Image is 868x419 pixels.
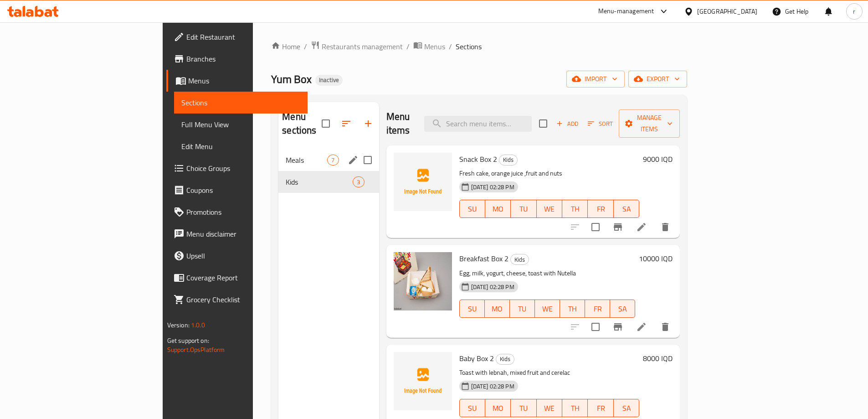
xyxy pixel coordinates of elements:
span: Edit Restaurant [186,31,300,42]
span: Menus [424,41,445,52]
span: MO [489,402,507,415]
li: / [406,41,410,52]
a: Edit Menu [174,135,308,157]
span: SA [617,402,636,415]
p: Toast with lebnah, mixed fruit and cerelac [459,367,640,378]
span: Manage items [626,112,673,135]
a: Coverage Report [166,267,308,289]
button: TH [562,399,588,417]
div: Inactive [315,75,343,86]
a: Promotions [166,201,308,223]
button: Sort [586,117,615,131]
span: Coupons [186,185,300,196]
button: SA [610,300,635,318]
button: FR [588,399,613,417]
span: Kids [286,176,353,187]
a: Edit menu item [636,321,647,332]
span: Edit Menu [181,141,300,152]
span: SU [463,402,482,415]
span: Sections [181,97,300,108]
button: TU [511,200,536,218]
button: WE [537,200,562,218]
span: r [853,6,855,16]
button: SU [459,300,485,318]
span: Add item [553,117,582,131]
span: TH [564,302,581,316]
span: Get support on: [167,335,209,347]
a: Menu disclaimer [166,223,308,245]
button: MO [485,399,511,417]
button: Add [553,117,582,131]
span: SU [463,302,481,316]
div: Kids [496,354,514,365]
span: MO [488,302,506,316]
span: Choice Groups [186,163,300,174]
a: Edit menu item [636,222,647,233]
span: Breakfast Box 2 [459,252,508,265]
span: TU [514,302,531,316]
button: import [566,71,625,88]
a: Menus [413,41,445,52]
button: WE [535,300,560,318]
span: Meals [286,155,327,166]
a: Menus [166,70,308,92]
a: Sections [174,92,308,114]
h2: Menu items [386,110,414,137]
div: items [327,155,339,166]
span: SA [617,202,636,216]
h6: 9000 IQD [643,153,673,166]
span: TU [514,402,533,415]
span: FR [589,302,606,316]
span: TH [566,402,584,415]
span: Sort [588,119,613,129]
a: Restaurants management [311,41,403,52]
h6: 8000 IQD [643,352,673,365]
span: WE [540,202,559,216]
div: Menu-management [598,6,654,17]
img: Breakfast Box 2 [394,252,452,310]
span: Select all sections [316,114,335,133]
span: Promotions [186,207,300,217]
button: SU [459,200,485,218]
span: Baby Box 2 [459,352,494,365]
span: Add [555,119,580,129]
div: [GEOGRAPHIC_DATA] [697,6,757,16]
button: FR [585,300,610,318]
nav: Menu sections [278,145,379,197]
a: Support.OpsPlatform [167,344,225,356]
a: Upsell [166,245,308,267]
button: edit [346,153,360,167]
span: Restaurants management [322,41,403,52]
span: import [574,73,617,85]
span: Coverage Report [186,272,300,283]
span: [DATE] 02:28 PM [467,183,518,191]
li: / [449,41,452,52]
span: [DATE] 02:28 PM [467,382,518,391]
span: Inactive [315,76,343,84]
button: TH [560,300,585,318]
span: Upsell [186,250,300,261]
span: Menu disclaimer [186,228,300,239]
span: TU [514,202,533,216]
div: Kids3 [278,171,379,193]
button: Add section [357,113,379,134]
span: MO [489,202,507,216]
span: Menus [188,75,300,86]
p: Fresh cake, orange juice ,fruit and nuts [459,168,640,179]
span: Select section [534,114,553,133]
span: FR [591,402,610,415]
span: Select to update [586,217,605,237]
button: SA [614,399,639,417]
span: 7 [328,156,338,165]
nav: breadcrumb [271,41,687,52]
span: [DATE] 02:28 PM [467,283,518,291]
button: TH [562,200,588,218]
span: TH [566,202,584,216]
span: Snack Box 2 [459,152,497,166]
p: Egg, milk, yogurt, cheese, toast with Nutella [459,268,636,279]
span: Grocery Checklist [186,294,300,305]
span: 3 [353,178,364,186]
button: MO [485,200,511,218]
div: Kids [499,155,518,166]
